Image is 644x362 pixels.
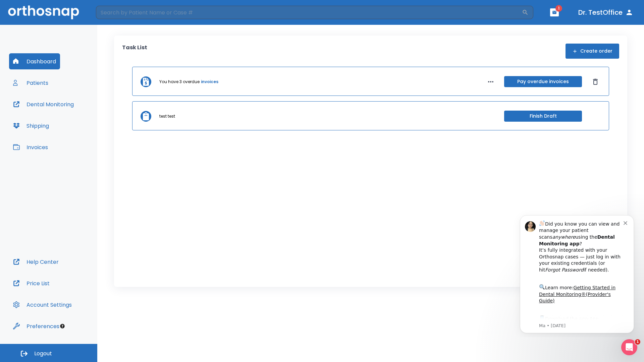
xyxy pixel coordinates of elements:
[96,6,522,19] input: Search by Patient Name or Case #
[9,139,52,155] button: Invoices
[201,79,218,85] a: invoices
[555,5,562,12] span: 1
[159,79,200,85] p: You have 3 overdue
[9,118,53,134] button: Shipping
[510,209,644,337] iframe: Intercom notifications message
[590,76,601,87] button: Dismiss
[114,10,119,16] button: Dismiss notification
[9,254,63,270] button: Help Center
[59,323,65,329] div: Tooltip anchor
[576,6,636,18] button: Dr. TestOffice
[9,297,76,313] button: Account Settings
[159,113,175,119] p: test test
[9,318,63,334] button: Preferences
[9,53,60,69] button: Dashboard
[29,107,89,119] a: App Store
[34,350,52,357] span: Logout
[8,5,79,19] img: Orthosnap
[9,75,52,91] button: Patients
[504,111,582,122] button: Finish Draft
[29,105,114,139] div: Download the app: | ​ Let us know if you need help getting started!
[504,76,582,87] button: Pay overdue invoices
[566,44,619,59] button: Create order
[122,44,147,59] p: Task List
[635,339,640,345] span: 1
[621,339,637,355] iframe: Intercom live chat
[9,275,54,291] button: Price List
[9,96,78,112] button: Dental Monitoring
[29,114,114,120] p: Message from Ma, sent 5w ago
